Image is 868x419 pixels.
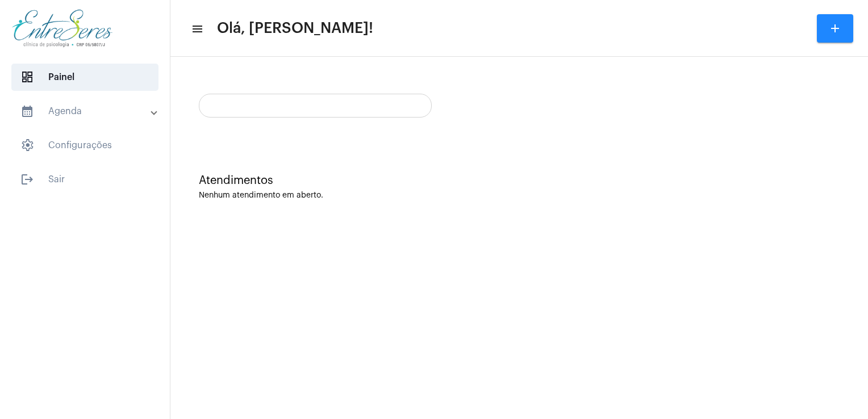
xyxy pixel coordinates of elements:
[191,22,202,36] mat-icon: sidenav icon
[11,64,158,91] span: Painel
[20,173,34,186] mat-icon: sidenav icon
[7,98,170,125] mat-expansion-panel-header: sidenav iconAgenda
[11,132,158,159] span: Configurações
[11,166,158,193] span: Sair
[9,6,115,51] img: aa27006a-a7e4-c883-abf8-315c10fe6841.png
[199,174,840,187] div: Atendimentos
[199,191,840,200] div: Nenhum atendimento em aberto.
[20,139,34,152] span: sidenav icon
[20,104,152,118] mat-panel-title: Agenda
[217,19,373,37] span: Olá, [PERSON_NAME]!
[20,70,34,84] span: sidenav icon
[20,104,34,118] mat-icon: sidenav icon
[828,22,842,35] mat-icon: add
